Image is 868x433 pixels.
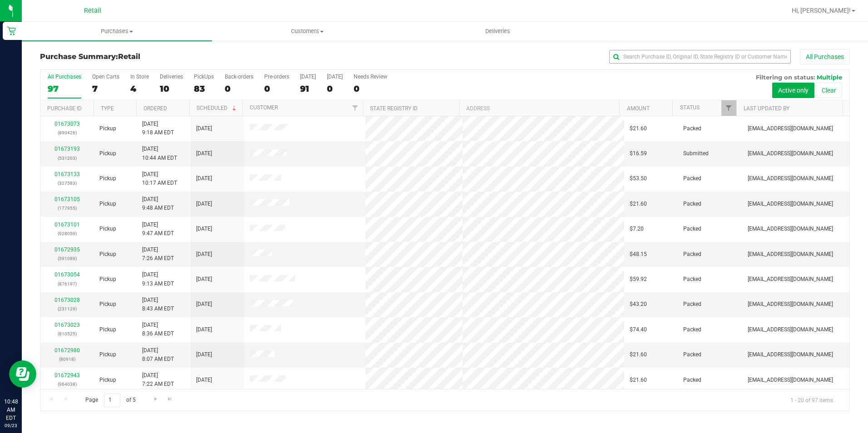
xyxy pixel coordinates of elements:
span: Pickup [99,124,116,133]
span: $74.40 [630,325,647,334]
inline-svg: Retail [7,26,16,35]
span: [EMAIL_ADDRESS][DOMAIN_NAME] [748,225,833,233]
span: Packed [683,376,701,384]
span: [DATE] [196,174,212,183]
span: $21.60 [630,200,647,208]
p: (876197) [46,280,89,288]
span: Packed [683,200,701,208]
div: 83 [194,84,214,94]
p: (80918) [46,355,89,364]
span: Pickup [99,350,116,359]
span: [DATE] 8:43 AM EDT [142,296,174,313]
div: 0 [264,84,289,94]
a: Customer [250,104,278,111]
span: $59.92 [630,275,647,284]
a: Type [101,105,114,112]
a: 01673105 [54,196,80,202]
span: [DATE] [196,350,212,359]
span: [DATE] 9:48 AM EDT [142,195,174,212]
span: Packed [683,300,701,309]
div: [DATE] [300,74,316,80]
a: 01672980 [54,347,80,354]
input: 1 [104,393,120,407]
span: [DATE] [196,275,212,284]
a: Go to the next page [149,393,162,405]
a: Filter [348,100,363,116]
p: (531203) [46,154,89,162]
span: Customers [212,27,402,35]
span: Retail [118,52,140,61]
span: Pickup [99,275,116,284]
span: [DATE] 7:26 AM EDT [142,246,174,263]
span: [DATE] [196,376,212,384]
div: Pre-orders [264,74,289,80]
iframe: Resource center [9,360,36,388]
span: Packed [683,225,701,233]
a: 01673054 [54,271,80,278]
span: [DATE] 8:07 AM EDT [142,346,174,364]
span: Page of 5 [78,393,143,407]
span: Filtering on status: [756,74,815,81]
span: Multiple [817,74,842,81]
span: Packed [683,275,701,284]
a: Status [680,104,700,111]
a: 01672935 [54,246,80,253]
a: Filter [721,100,736,116]
span: [DATE] 9:18 AM EDT [142,120,174,137]
span: $21.60 [630,350,647,359]
a: State Registry ID [370,105,418,112]
span: [DATE] 9:13 AM EDT [142,271,174,288]
a: Go to the last page [163,393,177,405]
span: Hi, [PERSON_NAME]! [792,7,851,14]
div: 7 [92,84,119,94]
div: 0 [354,84,387,94]
div: PickUps [194,74,214,80]
button: Active only [772,83,814,98]
a: 01673193 [54,146,80,152]
span: $48.15 [630,250,647,259]
span: [EMAIL_ADDRESS][DOMAIN_NAME] [748,275,833,284]
span: Pickup [99,200,116,208]
span: [EMAIL_ADDRESS][DOMAIN_NAME] [748,325,833,334]
span: [EMAIL_ADDRESS][DOMAIN_NAME] [748,149,833,158]
span: [DATE] [196,149,212,158]
span: [DATE] 9:47 AM EDT [142,221,174,238]
th: Address [459,100,619,116]
button: All Purchases [800,49,850,64]
span: Pickup [99,250,116,259]
span: [EMAIL_ADDRESS][DOMAIN_NAME] [748,250,833,259]
a: Amount [627,105,650,112]
span: Pickup [99,174,116,183]
span: $43.20 [630,300,647,309]
a: Purchases [22,22,212,41]
span: $53.50 [630,174,647,183]
a: 01672943 [54,372,80,379]
span: [DATE] [196,225,212,233]
span: Pickup [99,225,116,233]
div: In Store [130,74,149,80]
div: 0 [225,84,253,94]
span: $16.59 [630,149,647,158]
span: [EMAIL_ADDRESS][DOMAIN_NAME] [748,376,833,384]
span: [DATE] 10:44 AM EDT [142,145,177,162]
span: [DATE] 8:36 AM EDT [142,321,174,338]
span: Pickup [99,325,116,334]
a: Last Updated By [744,105,789,112]
a: Deliveries [403,22,593,41]
span: [EMAIL_ADDRESS][DOMAIN_NAME] [748,200,833,208]
span: [DATE] [196,124,212,133]
span: [DATE] [196,250,212,259]
div: Back-orders [225,74,253,80]
span: [DATE] [196,200,212,208]
p: (231129) [46,305,89,313]
span: $21.60 [630,124,647,133]
div: Open Carts [92,74,119,80]
div: Deliveries [160,74,183,80]
p: (964038) [46,380,89,389]
span: [EMAIL_ADDRESS][DOMAIN_NAME] [748,300,833,309]
button: Clear [816,83,842,98]
p: (591089) [46,254,89,263]
span: 1 - 20 of 97 items [783,393,840,407]
a: Customers [212,22,402,41]
p: (327583) [46,179,89,187]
